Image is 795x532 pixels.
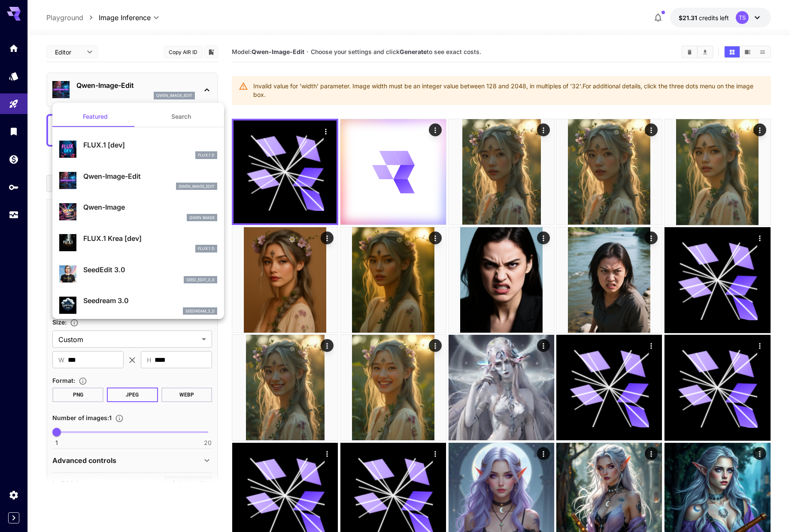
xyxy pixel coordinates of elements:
[59,168,217,194] div: Qwen-Image-Editqwen_image_edit
[83,140,217,150] p: FLUX.1 [dev]
[52,106,138,127] button: Featured
[83,202,217,212] p: Qwen-Image
[59,261,217,287] div: SeedEdit 3.0seed_edit_3_0
[185,308,215,314] p: seedream_3_0
[59,136,217,162] div: FLUX.1 [dev]FLUX.1 D
[198,152,215,158] p: FLUX.1 D
[59,198,217,225] div: Qwen-ImageQwen Image
[138,106,224,127] button: Search
[59,292,217,318] div: Seedream 3.0seedream_3_0
[83,264,217,275] p: SeedEdit 3.0
[83,295,217,306] p: Seedream 3.0
[198,246,215,252] p: FLUX.1 D
[83,171,217,181] p: Qwen-Image-Edit
[59,230,217,256] div: FLUX.1 Krea [dev]FLUX.1 D
[83,233,217,243] p: FLUX.1 Krea [dev]
[179,183,215,189] p: qwen_image_edit
[186,277,215,283] p: seed_edit_3_0
[189,215,215,221] p: Qwen Image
